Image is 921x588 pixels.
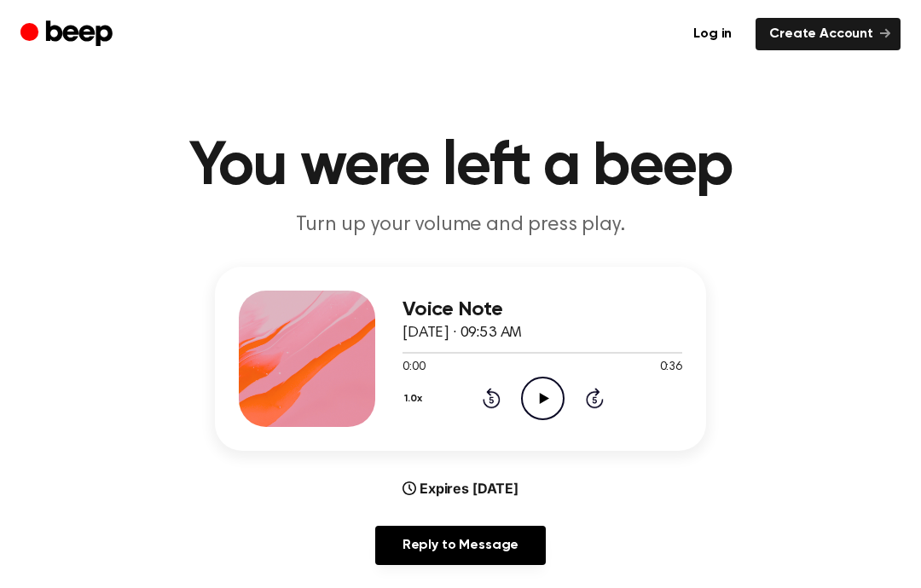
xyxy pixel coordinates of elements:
a: Beep [20,18,117,51]
div: Expires [DATE] [403,478,518,499]
a: Log in [680,18,745,50]
a: Create Account [756,18,901,50]
span: 0:36 [660,359,682,377]
span: 0:00 [403,359,425,377]
p: Turn up your volume and press play. [133,211,788,239]
button: 1.0x [403,384,429,413]
h3: Voice Note [403,298,682,321]
h1: You were left a beep [24,136,897,198]
a: Reply to Message [375,526,546,565]
span: [DATE] · 09:53 AM [403,326,522,341]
